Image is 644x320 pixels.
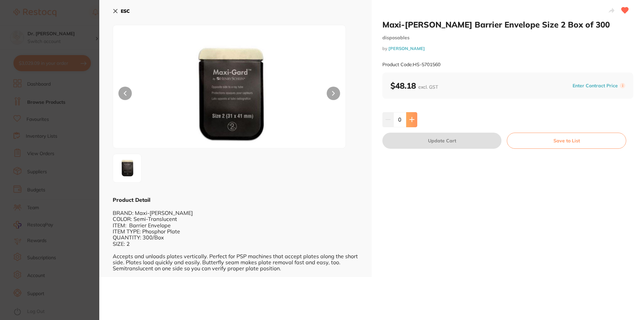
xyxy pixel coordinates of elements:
[571,83,620,89] button: Enter Contract Price
[115,156,139,180] img: MDE1NjAuSlBH
[382,46,633,51] small: by
[390,81,438,91] b: $48.18
[382,133,501,149] button: Update Cart
[620,83,625,88] label: i
[113,203,358,271] div: BRAND: Maxi-[PERSON_NAME] COLOR: Semi-Translucent ITEM: Barrier Envelope ITEM TYPE: Phosphor Plat...
[121,8,130,14] b: ESC
[382,62,440,67] small: Product Code: HS-5701560
[382,19,633,30] h2: Maxi-[PERSON_NAME] Barrier Envelope Size 2 Box of 300
[382,35,633,41] small: disposables
[113,5,130,17] button: ESC
[507,133,626,149] button: Save to List
[418,84,438,90] span: excl. GST
[160,42,299,148] img: MDE1NjAuSlBH
[388,46,425,51] a: [PERSON_NAME]
[113,196,150,203] b: Product Detail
